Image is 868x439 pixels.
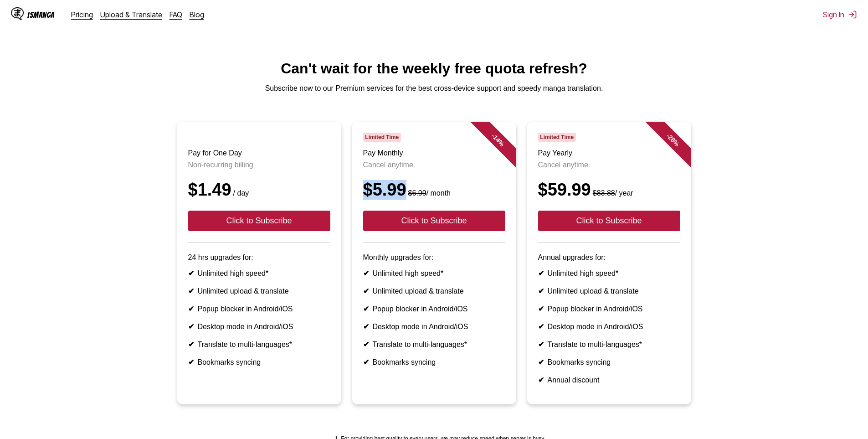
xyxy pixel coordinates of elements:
li: Bookmarks syncing [363,358,505,367]
b: ✔ [538,269,544,277]
b: ✔ [538,376,544,384]
li: Unlimited high speed* [188,269,330,278]
li: Translate to multi-languages* [188,340,330,349]
b: ✔ [188,323,194,331]
li: Popup blocker in Android/iOS [538,305,680,313]
a: Pricing [71,10,93,19]
b: ✔ [188,341,194,348]
li: Unlimited upload & translate [538,287,680,295]
p: Cancel anytime. [538,161,680,169]
li: Desktop mode in Android/iOS [188,322,330,331]
p: Annual upgrades for: [538,253,680,262]
li: Annual discount [538,376,680,384]
b: ✔ [363,305,369,313]
a: Blog [190,10,204,19]
div: - 28 % [645,113,700,167]
li: Desktop mode in Android/iOS [363,322,505,331]
b: ✔ [363,323,369,331]
b: ✔ [538,323,544,331]
b: ✔ [538,358,544,366]
b: ✔ [188,287,194,295]
div: IsManga [27,10,55,19]
s: $6.99 [408,189,426,197]
li: Unlimited upload & translate [188,287,330,295]
h1: Can't wait for the weekly free quota refresh? [7,60,861,77]
b: ✔ [188,305,194,313]
h3: Pay Yearly [538,149,680,157]
li: Unlimited high speed* [363,269,505,278]
small: / year [591,189,633,197]
p: Non-recurring billing [188,161,330,169]
span: Limited Time [538,133,576,142]
li: Translate to multi-languages* [538,340,680,349]
a: Upload & Translate [100,10,162,19]
a: FAQ [169,10,182,19]
li: Translate to multi-languages* [363,340,505,349]
p: 24 hrs upgrades for: [188,253,330,262]
s: $83.88 [593,189,615,197]
h3: Pay for One Day [188,149,330,157]
div: $59.99 [538,180,680,200]
b: ✔ [363,287,369,295]
button: Click to Subscribe [188,211,330,231]
small: / day [231,189,249,197]
p: Monthly upgrades for: [363,253,505,262]
b: ✔ [363,358,369,366]
b: ✔ [538,287,544,295]
button: Click to Subscribe [363,211,505,231]
button: Click to Subscribe [538,211,680,231]
p: Cancel anytime. [363,161,505,169]
li: Bookmarks syncing [538,358,680,367]
div: $5.99 [363,180,505,200]
b: ✔ [188,358,194,366]
img: IsManga Logo [11,7,24,20]
button: Sign In [823,10,857,19]
div: - 14 % [470,113,525,167]
img: Sign out [848,10,857,19]
div: $1.49 [188,180,330,200]
li: Popup blocker in Android/iOS [188,305,330,313]
b: ✔ [538,341,544,348]
small: / month [406,189,451,197]
b: ✔ [538,305,544,313]
h3: Pay Monthly [363,149,505,157]
li: Unlimited high speed* [538,269,680,278]
li: Unlimited upload & translate [363,287,505,295]
li: Popup blocker in Android/iOS [363,305,505,313]
p: Subscribe now to our Premium services for the best cross-device support and speedy manga translat... [7,84,861,93]
b: ✔ [188,269,194,277]
b: ✔ [363,269,369,277]
a: IsManga LogoIsManga [11,7,71,22]
li: Desktop mode in Android/iOS [538,322,680,331]
li: Bookmarks syncing [188,358,330,367]
b: ✔ [363,341,369,348]
span: Limited Time [363,133,401,142]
